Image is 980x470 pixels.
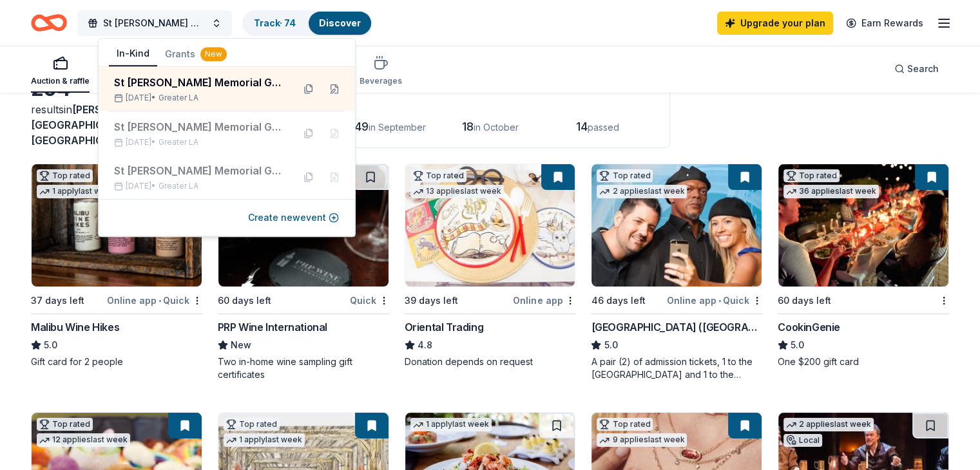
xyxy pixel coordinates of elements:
[591,355,762,381] div: A pair (2) of admission tickets, 1 to the [GEOGRAPHIC_DATA] and 1 to the [GEOGRAPHIC_DATA]
[369,122,426,133] span: in September
[37,433,130,447] div: 12 applies last week
[77,10,232,36] button: St [PERSON_NAME] Memorial Golf Tournament
[31,293,84,308] div: 37 days left
[597,185,687,198] div: 2 applies last week
[791,337,804,353] span: 5.0
[218,319,327,335] div: PRP Wine International
[597,433,687,447] div: 9 applies last week
[224,433,305,447] div: 1 apply last week
[319,17,361,28] a: Discover
[114,181,283,191] div: [DATE] •
[31,103,157,147] span: in
[31,8,67,38] a: Home
[717,12,833,35] a: Upgrade your plan
[884,56,949,82] button: Search
[405,164,575,287] img: Image for Oriental Trading
[32,164,202,287] img: Image for Malibu Wine Hikes
[218,293,271,308] div: 60 days left
[778,164,949,368] a: Image for CookinGenieTop rated36 applieslast week60 days leftCookinGenie5.0One $200 gift card
[114,93,283,103] div: [DATE] •
[462,120,474,133] span: 18
[114,163,283,178] div: St [PERSON_NAME] Memorial Golf Tournament
[159,296,161,306] span: •
[218,164,389,381] a: Image for PRP Wine International15 applieslast week60 days leftQuickPRP Wine InternationalNewTwo ...
[591,293,645,308] div: 46 days left
[591,319,762,335] div: [GEOGRAPHIC_DATA] ([GEOGRAPHIC_DATA])
[667,292,762,308] div: Online app Quick
[405,293,458,308] div: 39 days left
[576,120,588,133] span: 14
[31,76,90,86] div: Auction & raffle
[418,337,432,353] span: 4.8
[350,292,389,308] div: Quick
[597,169,653,182] div: Top rated
[37,418,93,431] div: Top rated
[107,292,202,308] div: Online app Quick
[224,418,280,431] div: Top rated
[591,164,762,381] a: Image for Hollywood Wax Museum (Hollywood)Top rated2 applieslast week46 days leftOnline app•Quick...
[410,185,504,198] div: 13 applies last week
[778,319,840,335] div: CookinGenie
[410,418,492,431] div: 1 apply last week
[31,103,157,147] span: [PERSON_NAME][GEOGRAPHIC_DATA], [GEOGRAPHIC_DATA]
[103,15,206,31] span: St [PERSON_NAME] Memorial Golf Tournament
[31,319,119,335] div: Malibu Wine Hikes
[360,76,402,86] div: Beverages
[348,120,369,133] span: 249
[231,337,251,353] span: New
[778,293,831,308] div: 60 days left
[44,337,57,353] span: 5.0
[588,122,619,133] span: passed
[157,42,235,66] button: Grants
[474,122,519,133] span: in October
[109,42,157,66] button: In-Kind
[907,61,939,77] span: Search
[254,17,296,28] a: Track· 74
[783,434,822,447] div: Local
[159,93,198,103] span: Greater LA
[604,337,617,353] span: 5.0
[37,169,93,182] div: Top rated
[31,50,90,93] button: Auction & raffle
[114,119,283,135] div: St [PERSON_NAME] Memorial Golf Tournament
[114,137,283,147] div: [DATE] •
[778,164,948,287] img: Image for CookinGenie
[410,169,466,182] div: Top rated
[360,50,402,93] button: Beverages
[31,102,202,148] div: results
[31,164,202,368] a: Image for Malibu Wine HikesTop rated1 applylast week37 days leftOnline app•QuickMalibu Wine Hikes...
[159,181,198,191] span: Greater LA
[718,296,721,306] span: •
[114,75,283,90] div: St [PERSON_NAME] Memorial Golf Tournament
[597,418,653,431] div: Top rated
[159,137,198,147] span: Greater LA
[405,355,576,368] div: Donation depends on request
[783,185,879,198] div: 36 applies last week
[513,292,575,308] div: Online app
[218,355,389,381] div: Two in-home wine sampling gift certificates
[838,12,931,35] a: Earn Rewards
[200,47,227,61] div: New
[405,164,576,368] a: Image for Oriental TradingTop rated13 applieslast week39 days leftOnline appOriental Trading4.8Do...
[783,418,874,431] div: 2 applies last week
[31,355,202,368] div: Gift card for 2 people
[234,96,654,111] div: Application deadlines
[248,210,339,225] button: Create newevent
[242,10,372,36] button: Track· 74Discover
[405,319,484,335] div: Oriental Trading
[37,185,118,198] div: 1 apply last week
[783,169,840,182] div: Top rated
[778,355,949,368] div: One $200 gift card
[591,164,762,287] img: Image for Hollywood Wax Museum (Hollywood)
